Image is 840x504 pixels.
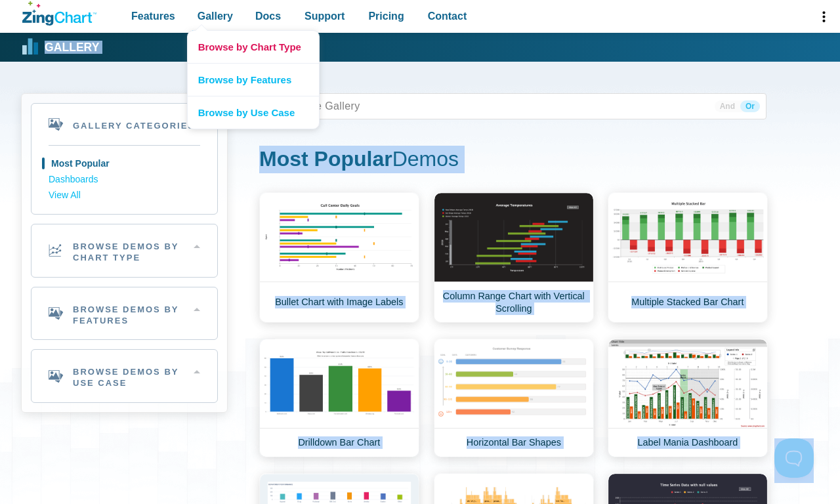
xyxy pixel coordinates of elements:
span: Or [740,100,760,112]
h2: Browse Demos By Features [31,287,217,340]
a: Column Range Chart with Vertical Scrolling [434,192,594,323]
a: View All [49,188,200,203]
a: Multiple Stacked Bar Chart [608,192,768,323]
span: Docs [255,7,281,25]
span: Contact [428,7,467,25]
a: Browse by Chart Type [188,31,319,63]
a: ZingChart Logo. Click to return to the homepage [22,1,96,26]
a: Most Popular [49,156,200,172]
iframe: Toggle Customer Support [774,438,814,478]
a: Browse by Features [188,63,319,96]
a: Drilldown Bar Chart [259,339,419,457]
span: And [715,100,740,112]
span: Support [304,7,345,25]
h2: Browse Demos By Use Case [31,350,217,402]
h2: Gallery Categories [31,104,217,145]
strong: Most Popular [259,147,392,171]
span: Features [131,7,175,25]
span: Gallery [198,7,233,25]
a: Browse by Use Case [188,96,319,129]
h1: Demos [259,146,766,175]
a: Gallery [22,37,99,57]
a: Bullet Chart with Image Labels [259,192,419,323]
a: Dashboards [49,172,200,188]
h2: Browse Demos By Chart Type [31,224,217,277]
strong: Gallery [45,42,99,54]
a: Horizontal Bar Shapes [434,339,594,457]
span: Pricing [368,7,404,25]
a: Label Mania Dashboard [608,339,768,457]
